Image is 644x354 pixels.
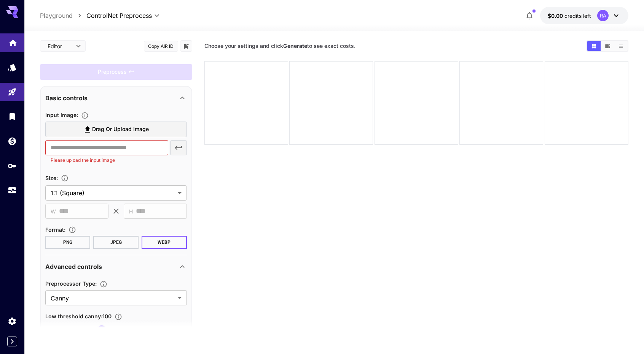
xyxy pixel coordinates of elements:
[86,11,152,20] span: ControlNet Preprocess
[58,174,72,182] button: Adjust the dimensions of the generated image by specifying its width and height in pixels, or sel...
[8,63,17,72] div: Models
[601,41,614,51] button: Show media in video view
[45,236,91,249] button: PNG
[45,175,58,181] span: Size :
[564,13,591,19] span: credits left
[587,40,628,52] div: Show media in grid viewShow media in video viewShow media in list view
[45,226,65,233] span: Format :
[112,313,125,321] button: Defines the lower threshold when using the Canny edge detection preprocessor.
[45,93,88,103] p: Basic controls
[51,294,175,303] span: Canny
[8,87,17,97] div: Playground
[8,136,17,146] div: Wallet
[45,258,187,276] div: Advanced controls
[183,41,190,51] button: Add to library
[51,188,175,198] span: 1:1 (Square)
[204,43,355,49] span: Choose your settings and click to see exact costs.
[8,186,17,195] div: Usage
[51,207,56,216] span: W
[45,89,187,107] div: Basic controls
[548,13,564,19] span: $0.00
[45,112,78,118] span: Input Image :
[92,125,149,134] span: Drag or upload image
[144,41,178,52] button: Copy AIR ID
[40,11,86,20] nav: breadcrumb
[93,236,139,249] button: JPEG
[45,313,112,319] span: Low threshold canny : 100
[78,112,92,119] button: Specifies the input image to be processed.
[8,112,17,121] div: Library
[40,64,192,80] div: Please fill the prompt
[97,280,110,288] button: The preprocessor to be used.
[8,316,17,326] div: Settings
[597,10,609,21] div: RA
[614,41,628,51] button: Show media in list view
[45,262,102,271] p: Advanced controls
[587,41,601,51] button: Show media in grid view
[142,236,187,249] button: WEBP
[540,7,628,24] button: $0.00RA
[8,36,18,45] div: Home
[51,156,163,164] p: Please upload the input image
[548,12,591,20] div: $0.00
[283,43,307,49] b: Generate
[45,122,187,137] label: Drag or upload image
[65,226,79,234] button: Choose the file format for the output image.
[40,11,73,20] a: Playground
[8,161,17,171] div: API Keys
[7,337,17,346] button: Expand sidebar
[48,42,71,50] span: Editor
[45,280,97,287] span: Preprocessor Type :
[129,207,133,216] span: H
